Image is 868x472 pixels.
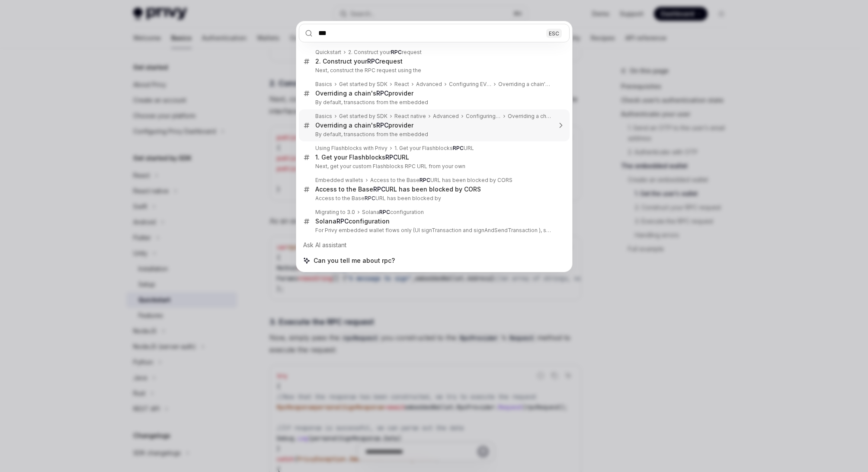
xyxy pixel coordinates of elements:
[315,67,551,74] p: Next, construct the RPC request using the
[315,113,332,120] div: Basics
[453,145,464,151] b: RPC
[376,89,388,97] b: RPC
[315,163,551,170] p: Next, get your custom Flashblocks RPC URL from your own
[394,113,426,120] div: React native
[416,81,442,88] div: Advanced
[362,209,424,216] div: Solana configuration
[508,113,551,120] div: Overriding a chain's provider
[367,57,379,65] b: RPC
[315,209,355,216] div: Migrating to 3.0
[299,237,570,253] div: Ask AI assistant
[336,217,349,225] b: RPC
[373,185,385,193] b: RPC
[315,153,409,161] div: 1. Get your Flashblocks URL
[420,177,430,183] b: RPC
[315,99,551,106] p: By default, transactions from the embedded
[339,113,388,120] div: Get started by SDK
[379,209,390,215] b: RPC
[394,145,474,152] div: 1. Get your Flashblocks URL
[339,81,388,88] div: Get started by SDK
[498,81,551,88] div: Overriding a chain's provider
[391,49,402,55] b: RPC
[315,57,403,65] div: 2. Construct your request
[315,49,341,56] div: Quickstart
[370,177,512,184] div: Access to the Base URL has been blocked by CORS
[385,153,397,161] b: RPC
[315,177,363,184] div: Embedded wallets
[315,185,481,193] div: Access to the Base URL has been blocked by CORS
[348,49,422,56] div: 2. Construct your request
[376,121,388,129] b: RPC
[315,227,551,234] p: For Privy embedded wallet flows only (UI signTransaction and signAndSendTransaction ), set RPCs in
[315,89,413,97] div: Overriding a chain's provider
[546,29,562,38] div: ESC
[315,131,551,138] p: By default, transactions from the embedded
[315,81,332,88] div: Basics
[365,195,375,201] b: RPC
[315,217,390,225] div: Solana configuration
[466,113,501,120] div: Configuring EVM networks
[315,145,388,152] div: Using Flashblocks with Privy
[315,121,413,129] div: Overriding a chain's provider
[315,195,551,202] p: Access to the Base URL has been blocked by
[394,81,409,88] div: React
[449,81,492,88] div: Configuring EVM networks
[433,113,459,120] div: Advanced
[314,256,395,265] span: Can you tell me about rpc?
